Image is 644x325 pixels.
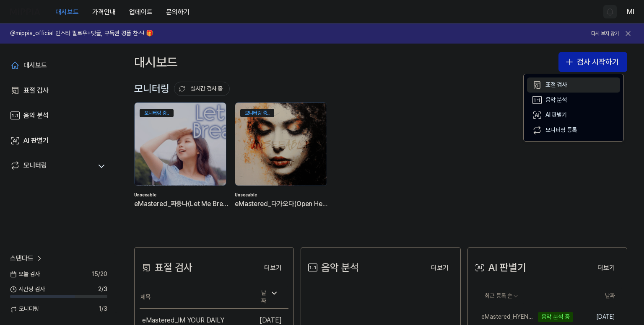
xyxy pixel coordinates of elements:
div: eMastered_HYENA CLAIM [473,313,536,321]
button: 문의하기 [159,4,196,21]
button: 실시간 검사 중 [174,82,230,96]
img: backgroundIamge [135,103,226,186]
a: AI 판별기 [5,131,112,151]
div: 표절 검사 [140,260,192,276]
a: 더보기 [424,259,455,276]
div: 음악 분석 [306,260,359,276]
button: 음악 분석 [527,93,620,108]
div: 모니터링 [134,81,230,97]
div: 표절 검사 [545,81,567,89]
button: 더보기 [257,260,288,276]
a: 모니터링 중..backgroundIamgeUnseeableeMastered_짜증나(Let Me Breathe) [134,102,228,222]
button: AI 판별기 [527,108,620,123]
span: 1 / 3 [99,305,107,313]
div: AI 판별기 [545,111,567,119]
span: 시간당 검사 [10,285,45,294]
div: 날짜 [258,286,282,308]
a: 모니터링 [10,160,92,172]
div: Unseeable [134,192,228,199]
button: 표절 검사 [527,77,620,93]
a: 더보기 [591,259,622,276]
th: 제목 [140,286,251,309]
div: eMastered_다가오다(Open Heart) [235,199,329,209]
th: 날짜 [573,286,622,306]
div: 표절 검사 [23,85,49,95]
a: 대시보드 [5,55,112,75]
a: 음악 분석 [5,106,112,126]
span: 2 / 3 [98,285,107,294]
span: 모니터링 [10,305,39,313]
button: 더보기 [591,260,622,276]
button: 업데이트 [122,4,159,21]
button: 검사 시작하기 [558,52,627,72]
img: backgroundIamge [235,103,327,186]
a: 모니터링 중..backgroundIamgeUnseeableeMastered_다가오다(Open Heart) [235,102,329,222]
button: 가격안내 [86,4,122,21]
a: 업데이트 [122,0,159,23]
span: 15 / 20 [91,270,107,279]
div: Unseeable [235,192,329,199]
img: logo [10,8,40,15]
button: Ml [627,7,634,17]
h1: @mippia_official 인스타 팔로우+댓글, 구독권 경품 찬스! 🎁 [10,29,153,38]
div: 대시보드 [23,60,47,70]
div: 모니터링 중.. [140,109,174,117]
a: 스탠다드 [10,253,44,263]
div: 모니터링 [23,160,47,172]
button: 다시 보지 않기 [591,30,619,37]
button: 대시보드 [49,4,86,21]
div: 음악 분석 [23,111,49,121]
div: 음악 분석 중 [538,312,573,322]
div: AI 판별기 [473,260,526,276]
div: AI 판별기 [23,136,49,146]
img: 알림 [605,7,615,17]
div: 대시보드 [134,52,178,72]
a: 더보기 [257,259,288,276]
div: 모니터링 중.. [240,109,274,117]
div: eMastered_짜증나(Let Me Breathe) [134,199,228,209]
span: 스탠다드 [10,253,34,263]
a: 표절 검사 [5,80,112,101]
div: 음악 분석 [545,96,567,104]
div: 모니터링 등록 [545,126,577,134]
span: 오늘 검사 [10,270,40,279]
button: 모니터링 등록 [527,123,620,138]
button: 더보기 [424,260,455,276]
